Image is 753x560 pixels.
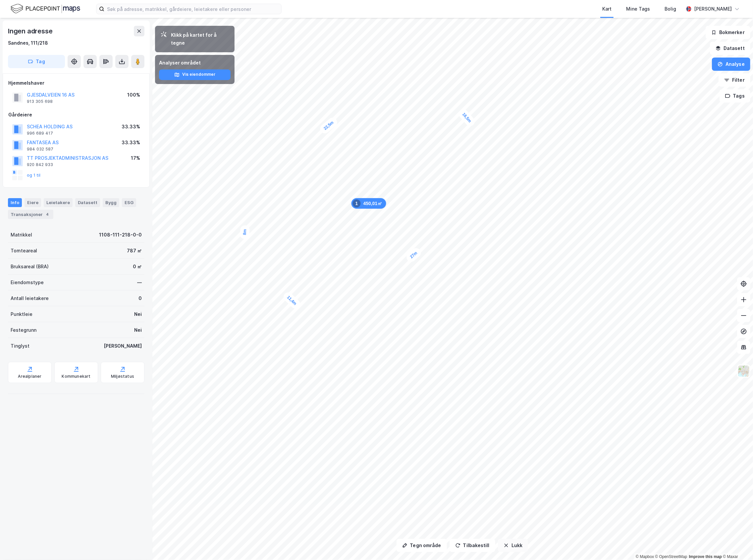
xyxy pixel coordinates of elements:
a: Improve this map [689,554,722,559]
div: Ingen adresse [8,26,54,36]
div: Nei [134,326,142,334]
a: Mapbox [636,554,654,559]
div: Map marker [240,225,250,239]
div: Kontrollprogram for chat [720,528,753,560]
div: Bolig [665,5,676,13]
div: Bruksareal (BRA) [11,263,49,271]
div: Bygg [103,198,119,207]
div: Map marker [457,108,476,128]
div: Nei [134,310,142,318]
div: 787 ㎡ [127,247,142,255]
button: Tilbakestill [450,539,495,552]
div: 920 842 933 [27,162,53,167]
div: Klikk på kartet for å tegne [171,31,229,47]
div: Eiere [25,198,41,207]
div: 17% [131,154,140,162]
div: — [137,279,142,286]
div: [PERSON_NAME] [104,342,142,350]
input: Søk på adresse, matrikkel, gårdeiere, leietakere eller personer [104,4,281,14]
img: logo.f888ab2527a4732fd821a326f86c7f29.svg [11,3,80,15]
button: Vis eiendommer [159,69,231,80]
button: Datasett [710,42,750,55]
div: Antall leietakere [11,294,49,302]
button: Tags [720,89,750,103]
div: 33.33% [122,139,140,147]
div: Analyser området [159,59,231,67]
div: Gårdeiere [8,111,144,119]
div: Info [8,198,22,207]
button: Tag [8,55,65,68]
button: Tegn område [397,539,447,552]
button: Lukk [498,539,528,552]
div: Datasett [75,198,100,207]
div: [PERSON_NAME] [694,5,732,13]
div: Map marker [282,290,302,310]
iframe: Chat Widget [720,528,753,560]
div: Matrikkel [11,231,32,239]
div: Festegrunn [11,326,36,334]
div: 984 032 587 [27,147,53,152]
div: 996 689 417 [27,131,53,136]
div: 1 [353,199,361,207]
div: Mine Tags [626,5,650,13]
div: 1108-111-218-0-0 [99,231,142,239]
div: Kommunekart [62,374,90,379]
div: Tomteareal [11,247,37,255]
div: 913 305 698 [27,99,53,104]
div: Kart [602,5,612,13]
div: Map marker [405,246,423,264]
div: Map marker [351,198,386,209]
div: Miljøstatus [111,374,134,379]
div: ESG [122,198,136,207]
div: Hjemmelshaver [8,79,144,87]
button: Analyse [712,58,750,71]
div: 33.33% [122,123,140,131]
div: 100% [127,91,140,99]
a: OpenStreetMap [655,554,687,559]
img: Z [737,365,750,377]
div: Sandnes, 111/218 [8,39,48,47]
div: 0 ㎡ [133,263,142,271]
div: Punktleie [11,310,32,318]
div: Transaksjoner [8,210,53,219]
div: Eiendomstype [11,279,44,286]
div: Map marker [318,116,339,135]
div: Tinglyst [11,342,29,350]
div: 4 [44,211,51,218]
div: Leietakere [44,198,73,207]
div: Arealplaner [18,374,41,379]
button: Filter [719,73,750,87]
button: Bokmerker [706,26,750,39]
div: 0 [138,294,142,302]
